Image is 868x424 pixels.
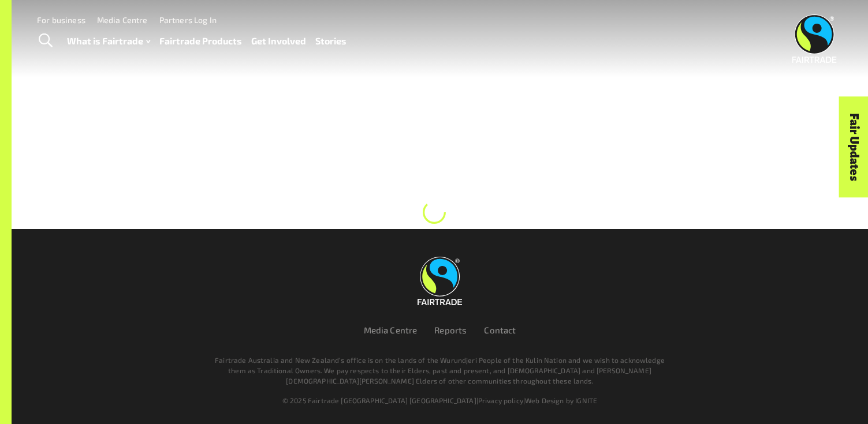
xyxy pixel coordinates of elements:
a: For business [37,15,85,25]
p: Fairtrade Australia and New Zealand’s office is on the lands of the Wurundjeri People of the Kuli... [210,355,670,386]
a: Fairtrade Products [159,33,242,50]
a: Stories [315,33,347,50]
a: Contact [484,325,516,335]
span: © 2025 Fairtrade [GEOGRAPHIC_DATA] [GEOGRAPHIC_DATA] [282,396,476,404]
a: Toggle Search [31,27,59,55]
a: Privacy policy [478,396,523,404]
a: Media Centre [364,325,418,335]
img: Fairtrade Australia New Zealand logo [792,14,837,63]
div: | | [92,395,788,406]
a: What is Fairtrade [67,33,150,50]
a: Web Design by IGNITE [525,396,597,404]
a: Reports [434,325,467,335]
a: Get Involved [251,33,306,50]
a: Media Centre [97,15,148,25]
a: Partners Log In [159,15,217,25]
img: Fairtrade Australia New Zealand logo [418,257,462,305]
